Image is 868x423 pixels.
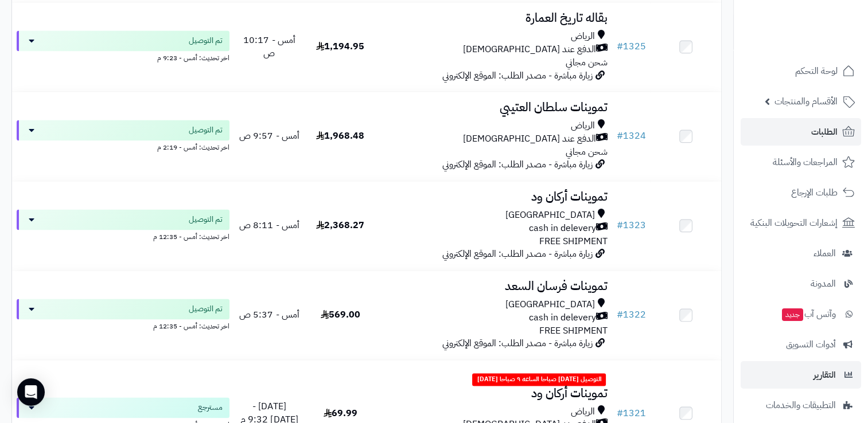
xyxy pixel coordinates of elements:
[528,311,595,324] span: cash in delevery
[442,69,592,83] span: زيارة مباشرة - مصدر الطلب: الموقع الإلكتروني
[750,215,838,231] span: إشعارات التحويلات البنكية
[239,218,299,232] span: أمس - 8:11 ص
[380,387,608,400] h3: تموينات أركان ود
[17,319,229,331] div: اخر تحديث: أمس - 12:35 م
[380,280,608,293] h3: تموينات فرسان السعد
[570,405,594,418] span: الرياض
[17,140,229,152] div: اخر تحديث: أمس - 2:19 م
[462,43,595,56] span: الدفع عند [DEMOGRAPHIC_DATA]
[239,129,299,143] span: أمس - 9:57 ص
[741,331,861,358] a: أدوات التسويق
[616,40,622,53] span: #
[17,378,45,406] div: Open Intercom Messenger
[198,402,223,413] span: مسترجع
[741,148,861,176] a: المراجعات والأسئلة
[380,101,608,114] h3: تموينات سلطان العتيبي
[741,209,861,237] a: إشعارات التحويلات البنكية
[316,40,364,53] span: 1,194.95
[239,308,299,322] span: أمس - 5:37 ص
[766,397,836,413] span: التطبيقات والخدمات
[813,245,836,261] span: العملاء
[442,247,592,261] span: زيارة مباشرة - مصدر الطلب: الموقع الإلكتروني
[741,118,861,146] a: الطلبات
[616,40,645,53] a: #1325
[616,406,645,420] a: #1321
[565,145,607,159] span: شحن مجاني
[616,218,622,232] span: #
[380,190,608,203] h3: تموينات أركان ود
[773,154,838,170] span: المراجعات والأسئلة
[189,303,223,315] span: تم التوصيل
[782,308,803,321] span: جديد
[472,373,606,386] span: التوصيل [DATE] صباحا الساعه ٩ صباحا [DATE]
[570,30,594,43] span: الرياض
[790,9,857,33] img: logo-2.png
[243,33,295,60] span: أمس - 10:17 ص
[741,300,861,328] a: وآتس آبجديد
[442,158,592,171] span: زيارة مباشرة - مصدر الطلب: الموقع الإلكتروني
[791,185,838,201] span: طلبات الإرجاع
[741,391,861,419] a: التطبيقات والخدمات
[811,276,836,292] span: المدونة
[741,240,861,267] a: العملاء
[813,367,836,383] span: التقارير
[189,124,223,136] span: تم التوصيل
[616,406,622,420] span: #
[324,406,357,420] span: 69.99
[741,361,861,389] a: التقارير
[786,336,836,352] span: أدوات التسويق
[189,35,223,46] span: تم التوصيل
[505,209,594,222] span: [GEOGRAPHIC_DATA]
[17,230,229,242] div: اخر تحديث: أمس - 12:35 م
[380,11,608,25] h3: بقاله تاريخ العمارة
[781,306,836,322] span: وآتس آب
[795,63,838,79] span: لوحة التحكم
[565,56,607,69] span: شحن مجاني
[616,129,645,143] a: #1324
[616,218,645,232] a: #1323
[774,93,838,109] span: الأقسام والمنتجات
[811,124,838,140] span: الطلبات
[741,57,861,85] a: لوحة التحكم
[616,308,622,322] span: #
[321,308,360,322] span: 569.00
[616,129,622,143] span: #
[528,222,595,235] span: cash in delevery
[505,298,594,311] span: [GEOGRAPHIC_DATA]
[316,218,364,232] span: 2,368.27
[570,119,594,132] span: الرياض
[539,324,607,338] span: FREE SHIPMENT
[189,214,223,225] span: تم التوصيل
[442,336,592,350] span: زيارة مباشرة - مصدر الطلب: الموقع الإلكتروني
[616,308,645,322] a: #1322
[17,51,229,63] div: اخر تحديث: أمس - 9:23 م
[462,132,595,146] span: الدفع عند [DEMOGRAPHIC_DATA]
[539,234,607,248] span: FREE SHIPMENT
[316,129,364,143] span: 1,968.48
[741,270,861,297] a: المدونة
[741,179,861,206] a: طلبات الإرجاع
